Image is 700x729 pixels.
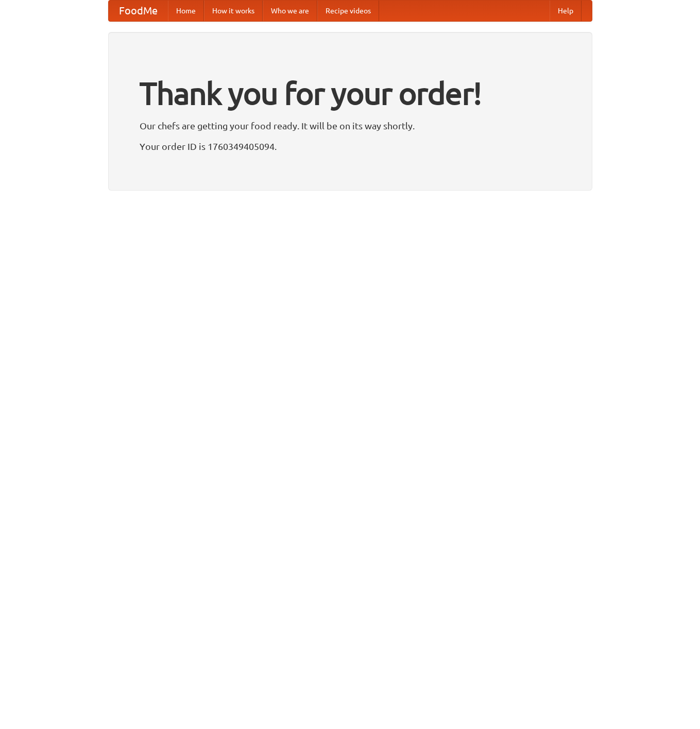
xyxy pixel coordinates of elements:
a: Who we are [263,1,317,21]
h1: Thank you for your order! [140,69,561,118]
p: Our chefs are getting your food ready. It will be on its way shortly. [140,118,561,133]
a: Home [168,1,204,21]
p: Your order ID is 1760349405094. [140,139,561,154]
a: Help [550,1,582,21]
a: How it works [204,1,263,21]
a: Recipe videos [317,1,379,21]
a: FoodMe [109,1,168,21]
